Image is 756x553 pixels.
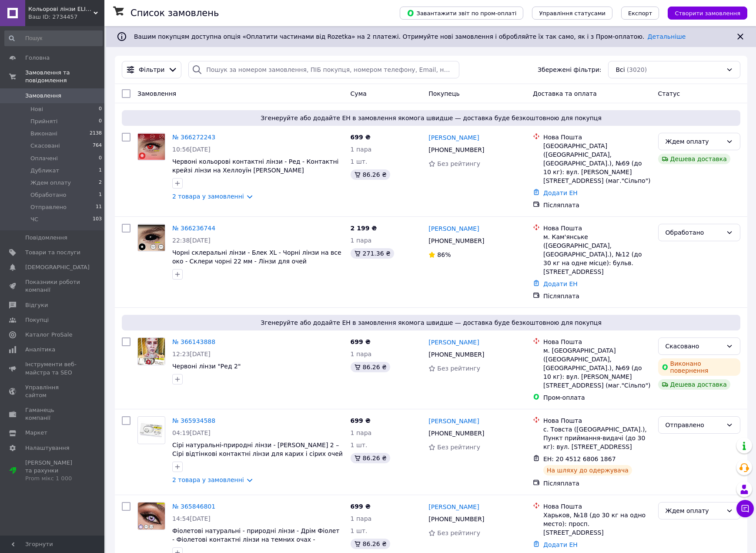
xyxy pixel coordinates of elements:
[437,365,480,372] span: Без рейтингу
[351,90,367,97] span: Cума
[351,248,394,259] div: 271.36 ₴
[25,384,80,399] span: Управління сайтом
[99,167,102,175] span: 1
[25,92,61,100] span: Замовлення
[172,476,244,483] a: 2 товара у замовленні
[138,421,165,439] img: Фото товару
[125,114,737,122] span: Згенеруйте або додайте ЕН в замовлення якомога швидше — доставка буде безкоштовною для покупця
[543,280,578,287] a: Додати ЕН
[666,341,723,351] div: Скасовано
[351,442,368,448] span: 1 шт.
[400,7,523,20] button: Завантажити звіт по пром-оплаті
[172,351,211,357] span: 12:23[DATE]
[543,455,616,462] span: ЕН: 20 4512 6806 1867
[99,118,102,125] span: 0
[351,338,371,345] span: 699 ₴
[188,61,459,78] input: Пошук за номером замовлення, ПІБ покупця, номером телефону, Email, номером накладної
[658,379,730,390] div: Дешева доставка
[30,203,67,211] span: Отправлено
[137,224,165,252] a: Фото товару
[138,338,165,365] img: Фото товару
[25,459,80,483] span: [PERSON_NAME] та рахунки
[543,502,651,511] div: Нова Пошта
[428,133,479,142] a: [PERSON_NAME]
[543,233,651,276] div: м. Кам'янське ([GEOGRAPHIC_DATA], [GEOGRAPHIC_DATA].), №12 (до 30 кг на одне місце): бульв. [STRE...
[25,54,50,62] span: Головна
[172,237,211,244] span: 22:38[DATE]
[351,146,372,153] span: 1 пара
[351,503,371,510] span: 699 ₴
[25,444,70,452] span: Налаштування
[532,7,612,20] button: Управління статусами
[543,479,651,488] div: Післяплата
[428,417,479,425] a: [PERSON_NAME]
[99,155,102,162] span: 0
[648,33,686,40] a: Детальніше
[25,429,47,437] span: Маркет
[666,228,723,237] div: Обработано
[351,134,371,141] span: 699 ₴
[351,429,372,436] span: 1 пара
[134,33,686,40] span: Вашим покупцям доступна опція «Оплатити частинами від Rozetka» на 2 платежі. Отримуйте нові замов...
[172,503,215,510] a: № 365846801
[621,7,659,20] button: Експорт
[437,444,480,451] span: Без рейтингу
[172,158,338,174] a: Червоні кольорові контактні лінзи - Ред - Контактні крейзі лінзи на Хеллоуїн [PERSON_NAME]
[437,160,480,167] span: Без рейтингу
[25,316,49,324] span: Покупці
[675,10,740,17] span: Створити замовлення
[628,10,652,17] span: Експорт
[172,249,341,265] span: Чорні склеральні лінзи - Блек XL - Чорні лінзи на все око - Склери чорні 22 мм - Лінзи для очей
[351,169,390,180] div: 86.26 ₴
[25,475,80,482] div: Prom мікс 1 000
[172,527,339,552] span: Фіолетові натуральні - природні лінзи - Дрім Фіолет - Фіолетові контактні лінзи на темних очах - ...
[428,502,479,511] a: [PERSON_NAME]
[351,362,390,372] div: 86.26 ₴
[172,134,215,141] a: № 366272243
[543,337,651,346] div: Нова Пошта
[30,155,58,162] span: Оплачені
[25,234,67,242] span: Повідомлення
[137,133,165,161] a: Фото товару
[172,193,244,200] a: 2 товара у замовленні
[351,158,368,165] span: 1 шт.
[543,425,651,451] div: с. Товста ([GEOGRAPHIC_DATA].), Пункт приймання-видачі (до 30 кг): вул. [STREET_ADDRESS]
[437,251,451,258] span: 86%
[543,346,651,390] div: м. [GEOGRAPHIC_DATA] ([GEOGRAPHIC_DATA], [GEOGRAPHIC_DATA].), №69 (до 10 кг): вул. [PERSON_NAME][...
[25,249,80,256] span: Товари та послуги
[351,417,371,424] span: 699 ₴
[138,225,165,251] img: Фото товару
[538,65,601,74] span: Збережені фільтри:
[736,500,754,517] button: Чат з покупцем
[25,361,80,376] span: Інструменти веб-майстра та SEO
[93,216,102,223] span: 103
[658,358,740,376] div: Виконано повернення
[543,511,651,537] div: Харьков, №18 (до 30 кг на одно место): просп. [STREET_ADDRESS]
[172,515,211,522] span: 14:54[DATE]
[138,502,165,529] img: Фото товару
[25,331,72,339] span: Каталог ProSale
[172,225,215,232] a: № 366236744
[172,442,343,466] span: Сірі натуральні-природні лінзи - [PERSON_NAME] 2 – Сірі відтінкові контактні лінзи для карих і сі...
[25,301,48,309] span: Відгуки
[137,416,165,444] a: Фото товару
[428,237,484,244] span: [PHONE_NUMBER]
[172,363,241,370] a: Червоні лінзи "Ред 2"
[30,130,57,138] span: Виконані
[543,224,651,233] div: Нова Пошта
[351,527,368,534] span: 1 шт.
[30,179,71,187] span: Ждем оплату
[351,351,372,357] span: 1 пара
[4,30,103,46] input: Пошук
[666,137,723,146] div: Ждем оплату
[30,142,60,150] span: Скасовані
[172,146,211,153] span: 10:56[DATE]
[99,105,102,113] span: 0
[25,263,90,271] span: [DEMOGRAPHIC_DATA]
[539,10,605,17] span: Управління статусами
[428,338,479,347] a: [PERSON_NAME]
[137,502,165,530] a: Фото товару
[428,90,459,97] span: Покупець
